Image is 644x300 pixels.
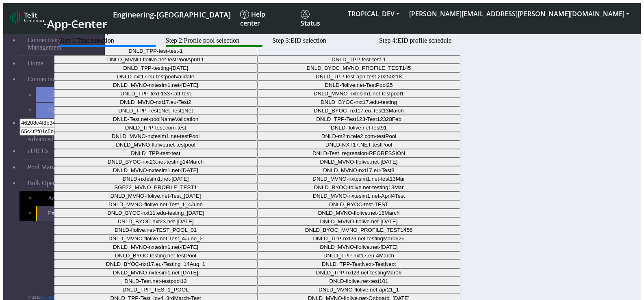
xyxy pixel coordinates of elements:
[379,37,476,47] btn: Step 4: EID profile schedule
[54,183,257,192] button: SGP22_MVNO_PROFILE_TEST1
[10,9,106,28] a: App Center
[20,143,105,159] a: eUICCs
[36,103,105,118] a: Map
[237,6,297,31] a: Help center
[257,98,460,106] button: DNLD_BYOC-nxt17.edu-testing
[54,55,257,64] button: DNLD_MVNO-flolive.net-testPoolApril11
[54,285,257,294] button: DNLD_TPP_TEST1_POOL
[54,64,257,72] button: DNLD_TPP-testing-[DATE]
[48,91,57,98] span: List
[54,123,257,132] button: DNLD_TPP-test.com-test
[257,175,460,183] button: DNLD_MVNO-nxtesim1.net-test13Mar
[54,106,257,115] button: DNLD_TPP-Test1Net-Test1Net
[10,11,44,24] img: logo-telit-cinterion-gw-new.png
[301,10,310,19] img: status.svg
[20,160,105,175] a: Pool Management
[257,192,460,200] button: DNLD_MVNO-nxtesim1.net-April4Test
[272,37,369,47] btn: Step 3: EID selection
[54,72,257,81] button: DNLD-nxt17.eu-testpoolValidate
[54,268,257,277] button: DNLD_MVNO-nxtesim1.net-[DATE]
[257,132,460,140] button: DNLD-m2m.tele2.com-testPool
[28,76,60,83] span: Connections
[54,209,257,217] button: DNLD_BYOC-nxt11.edu-testing_[DATE]
[257,81,460,89] button: DNLD-flolive.net-TestPool25
[54,277,257,285] button: DNLD-Test.net-testpool12
[257,226,460,234] button: DNLD_BYOC_MVNO_PROFILE_TEST1456
[113,10,231,19] span: Engineering-[GEOGRAPHIC_DATA]
[54,132,257,140] button: DNLD_MVNO-nxtesim1.net-testPool
[257,115,460,123] button: DNLD_TPP-Test123-Test12328Feb
[257,251,460,260] button: DNLD_TPP-nxt17.eu-4March
[257,260,460,268] button: DNLD_TPP-TestNext-TestNext
[28,179,70,187] span: Bulk Operations
[54,158,257,166] button: DNLD_BYOC-nxt23.net-testing14March
[257,55,460,64] button: DNLD_TPP-test-test-1
[48,107,59,114] span: Map
[257,277,460,285] button: DNLD-flolive.net-test101
[54,47,257,55] button: DNLD_TPP-test-test-1
[257,200,460,209] button: DNLD_BYOC-test-TEST
[257,243,460,251] button: DNLD_MVNO-flolive.net-[DATE]
[54,175,257,183] button: DNLD-nxtesim1.net-[DATE]
[257,209,460,217] button: DNLD_MVNO-flolive.net-18March
[257,149,460,158] button: DNLD-Test_regression-REGRESSION
[54,260,257,268] button: DNLD_BYOC-nxt17.eu-Testing_14Aug_1
[257,123,460,132] button: DNLD-flolive.net-test91
[36,191,105,206] a: Add Bulk Profiles
[27,136,77,143] span: Advanced Features
[54,243,257,251] button: DNLD_MVNO-nxtesim1.net-[DATE]
[54,166,257,175] button: DNLD_MVNO-nxtesim1.net-[DATE]
[54,115,257,123] button: DNLD-Test.net-poolNameValidation
[54,251,257,260] button: DNLD_BYOC-testing.net-testPool
[20,71,105,87] a: Connections
[240,10,265,28] span: Help center
[257,217,460,226] button: DNLD_MVNO-flolive.net-[DATE]
[59,37,156,47] btn: Step 1: Task selection
[257,158,460,166] button: DNLD_MVNO-flolive.net-[DATE]
[257,72,460,81] button: DNLD_TPP-test-apn-test-20250218
[54,200,257,209] button: DNLD_MVNO-flolive.net-Test_1_4June
[257,234,460,243] button: DNLD_TPP-nxt23.net-testingMar0625
[54,192,257,200] button: DNLD_MVNO-flolive.net-Test_[DATE]
[47,16,107,31] span: App Center
[343,6,404,21] button: TROPICAL_DEV
[54,140,257,149] button: DNLD_MVNO-flolive.net-testpool
[20,56,105,71] a: Home
[257,183,460,192] button: DNLD_BYOC-folive.net-testing13Mar
[257,166,460,175] button: DNLD_MVNO-nxt17.eu-Test3
[404,6,634,21] button: [PERSON_NAME][EMAIL_ADDRESS][PERSON_NAME][DOMAIN_NAME]
[257,285,460,294] button: DNLD_MVNO-flolive.net-apr21_1
[54,81,257,89] button: DNLD_MVNO-nxtesim1.net-[DATE]
[54,226,257,234] button: DNLD-flolive.net-TEST_POOL_01
[36,87,105,102] a: List
[257,268,460,277] button: DNLD_TPP-nxt23.net-testingMar06
[20,175,105,191] a: Bulk Operations
[54,98,257,106] button: DNLD_MVNO-nxt17.eu-Test2
[297,6,343,31] a: Status
[54,217,257,226] button: DNLD_BYOC-nxt23.net-[DATE]
[257,89,460,98] button: DNLD_MVNO-nxtesim1.net-testpool1
[54,149,257,158] button: DNLD_TPP-test-test
[257,106,460,115] button: DNLD_BYOC- nxt17.eu-Test13March
[257,140,460,149] button: DNLD-NXT17.NET-testPool
[166,37,263,47] btn: Step 2: Profile pool selection
[20,32,105,55] a: Connectivity Management
[40,295,79,300] a: Telit IoT Solutions, Inc.
[36,206,105,221] a: Enable Bulk Profiles
[54,234,257,243] button: DNLD_MVNO-flolive.net-Test_4June_2
[3,295,105,300] p: © 2025 .
[54,89,257,98] button: DNLD_TPP-text.1337.att-test
[257,64,460,72] button: DNLD_BYOC_MVNO_PROFILE_TEST145
[113,6,230,22] a: Your current platform instance
[240,10,249,19] img: knowledge.svg
[301,10,320,28] span: Status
